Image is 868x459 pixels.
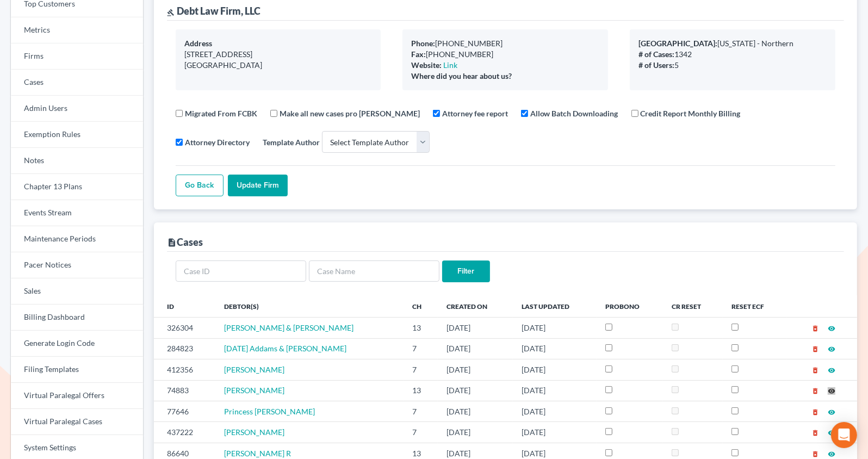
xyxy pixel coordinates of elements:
[513,338,597,359] td: [DATE]
[513,359,597,380] td: [DATE]
[309,260,439,282] input: Case Name
[828,450,835,458] i: visibility
[828,325,835,332] i: visibility
[828,345,835,353] i: visibility
[184,60,373,71] div: [GEOGRAPHIC_DATA]
[224,323,354,332] a: [PERSON_NAME] & [PERSON_NAME]
[638,60,827,71] div: 5
[811,386,819,395] a: delete_forever
[811,407,819,416] a: delete_forever
[411,60,442,70] b: Website:
[176,260,306,282] input: Case ID
[438,401,512,421] td: [DATE]
[811,365,819,374] a: delete_forever
[404,359,438,380] td: 7
[828,367,835,374] i: visibility
[184,49,373,60] div: [STREET_ADDRESS]
[404,422,438,443] td: 7
[811,449,819,458] a: delete_forever
[438,380,512,401] td: [DATE]
[663,295,723,317] th: CR Reset
[828,408,835,416] i: visibility
[185,137,250,148] label: Attorney Directory
[176,175,224,196] a: Go Back
[530,108,618,119] label: Allow Batch Downloading
[224,344,346,353] a: [DATE] Addams & [PERSON_NAME]
[154,422,215,443] td: 437222
[11,357,143,383] a: Filing Templates
[411,71,512,80] b: Where did you hear about us?
[638,49,827,60] div: 1342
[215,295,404,317] th: Debtor(s)
[154,401,215,421] td: 77646
[831,422,857,448] div: Open Intercom Messenger
[11,174,143,200] a: Chapter 13 Plans
[811,325,819,332] i: delete_forever
[167,238,177,247] i: description
[811,429,819,437] i: delete_forever
[442,108,508,119] label: Attorney fee report
[443,60,457,70] a: Link
[154,359,215,380] td: 412356
[828,323,835,332] a: visibility
[11,17,143,44] a: Metrics
[11,383,143,409] a: Virtual Paralegal Offers
[723,295,787,317] th: Reset ECF
[228,175,288,196] input: Update Firm
[224,386,284,395] a: [PERSON_NAME]
[404,401,438,421] td: 7
[154,295,215,317] th: ID
[404,295,438,317] th: Ch
[404,380,438,401] td: 13
[513,295,597,317] th: Last Updated
[224,449,291,458] a: [PERSON_NAME] R
[513,401,597,421] td: [DATE]
[411,49,599,60] div: [PHONE_NUMBER]
[811,323,819,332] a: delete_forever
[442,260,490,282] input: Filter
[154,318,215,338] td: 326304
[11,409,143,435] a: Virtual Paralegal Cases
[404,338,438,359] td: 7
[11,200,143,226] a: Events Stream
[597,295,663,317] th: ProBono
[404,318,438,338] td: 13
[638,49,674,59] b: # of Cases:
[638,38,827,49] div: [US_STATE] - Northern
[11,252,143,278] a: Pacer Notices
[811,408,819,416] i: delete_forever
[224,407,315,416] a: Princess [PERSON_NAME]
[224,427,284,437] a: [PERSON_NAME]
[811,344,819,353] a: delete_forever
[828,449,835,458] a: visibility
[411,38,599,49] div: [PHONE_NUMBER]
[438,295,512,317] th: Created On
[641,108,741,119] label: Credit Report Monthly Billing
[185,108,257,119] label: Migrated From FCBK
[828,365,835,374] a: visibility
[11,305,143,331] a: Billing Dashboard
[513,380,597,401] td: [DATE]
[828,344,835,353] a: visibility
[263,137,320,148] label: Template Author
[411,39,435,48] b: Phone:
[411,49,426,59] b: Fax:
[811,387,819,395] i: delete_forever
[224,365,284,374] a: [PERSON_NAME]
[11,122,143,148] a: Exemption Rules
[828,427,835,437] a: visibility
[828,407,835,416] a: visibility
[811,345,819,353] i: delete_forever
[438,318,512,338] td: [DATE]
[184,39,212,48] b: Address
[828,386,835,395] a: visibility
[11,331,143,357] a: Generate Login Code
[438,359,512,380] td: [DATE]
[638,39,717,48] b: [GEOGRAPHIC_DATA]:
[11,44,143,70] a: Firms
